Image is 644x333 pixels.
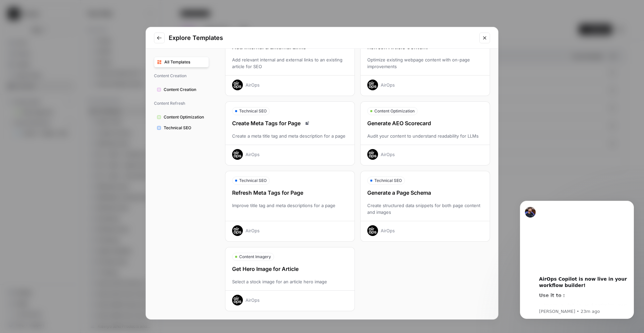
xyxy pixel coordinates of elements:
[154,33,165,43] button: Go to previous step
[169,33,475,43] h2: Explore Templates
[479,33,490,43] button: Close modal
[225,56,355,70] div: Add relevant internal and external links to an existing article for SEO
[381,151,395,158] div: AirOps
[154,57,209,67] button: All Templates
[303,119,311,127] a: Read docs
[164,125,206,131] span: Technical SEO
[154,98,209,109] span: Content Refresh
[154,123,209,133] button: Technical SEO
[154,112,209,123] button: Content Optimization
[164,114,206,120] span: Content Optimization
[246,227,260,234] div: AirOps
[360,101,490,165] button: Content OptimizationGenerate AEO ScorecardAudit your content to understand readability for LLMsAi...
[225,133,355,139] div: Create a meta title tag and meta description for a page
[381,227,395,234] div: AirOps
[225,25,355,96] button: Add Internal & External LinksRead docsAdd relevant internal and external links to an existing art...
[360,25,490,96] button: Refresh Article ContentOptimize existing webpage content with on-page improvementsAirOps
[374,178,402,184] span: Technical SEO
[225,101,355,165] button: Technical SEOCreate Meta Tags for PageRead docsCreate a meta title tag and meta description for a...
[225,247,355,311] button: Content ImageryGet Hero Image for ArticleSelect a stock image for an article hero imageAirOps
[361,119,490,127] div: Generate AEO Scorecard
[225,171,355,242] button: Technical SEORefresh Meta Tags for PageImprove title tag and meta descriptions for a pageAirOps
[239,108,267,114] span: Technical SEO
[154,84,209,95] button: Content Creation
[361,202,490,216] div: Create structured data snippets for both page content and images
[246,297,260,303] div: AirOps
[381,82,395,88] div: AirOps
[361,189,490,197] div: Generate a Page Schema
[239,254,271,260] span: Content Imagery
[246,151,260,158] div: AirOps
[164,87,206,93] span: Content Creation
[374,108,415,114] span: Content Optimization
[225,278,355,285] div: Select a stock image for an article hero image
[246,82,260,88] div: AirOps
[360,171,490,242] button: Technical SEOGenerate a Page SchemaCreate structured data snippets for both page content and imag...
[361,133,490,139] div: Audit your content to understand readability for LLMs
[225,119,355,127] div: Create Meta Tags for Page
[164,59,206,65] span: All Templates
[225,189,355,197] div: Refresh Meta Tags for Page
[361,56,490,70] div: Optimize existing webpage content with on-page improvements
[225,265,355,273] div: Get Hero Image for Article
[225,202,355,216] div: Improve title tag and meta descriptions for a page
[239,178,267,184] span: Technical SEO
[154,70,209,82] span: Content Creation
